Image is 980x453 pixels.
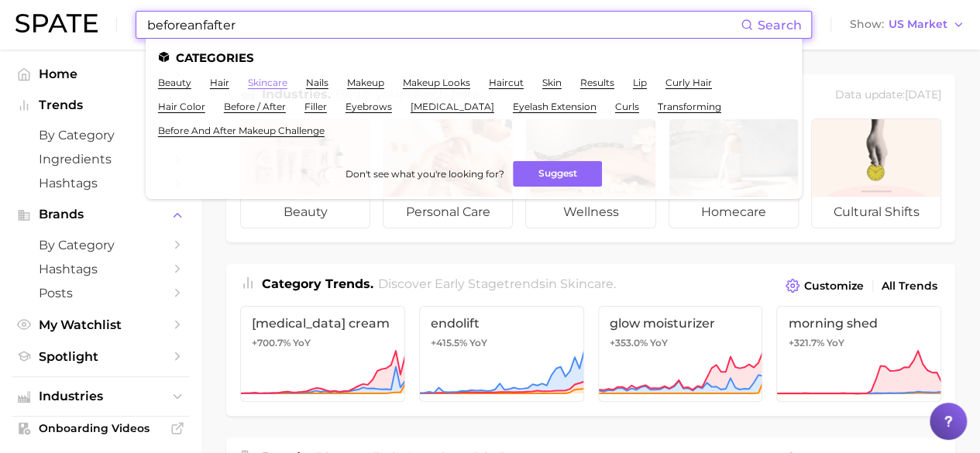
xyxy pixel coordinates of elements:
span: [MEDICAL_DATA] cream [252,316,394,331]
a: hair color [158,101,205,112]
span: Hashtags [39,262,163,276]
input: Search here for a brand, industry, or ingredient [146,12,741,38]
a: Home [12,62,189,86]
span: Trends [39,98,163,112]
span: Industries [39,390,163,403]
a: haircut [489,77,524,88]
span: Posts [39,286,163,300]
a: curls [615,101,639,112]
a: All Trends [878,276,941,297]
span: YoY [469,337,487,349]
span: Category Trends . [262,276,373,291]
span: YoY [293,337,311,349]
span: wellness [526,197,655,228]
a: skin [542,77,562,88]
span: My Watchlist [39,317,163,332]
a: My Watchlist [12,313,189,337]
a: eyelash extension [513,101,597,112]
span: Don't see what you're looking for? [345,168,504,180]
button: Industries [12,385,189,408]
span: homecare [669,197,798,228]
span: Discover Early Stage trends in . [378,276,616,291]
span: glow moisturizer [610,316,751,331]
a: [MEDICAL_DATA] [411,101,494,112]
a: beauty [158,77,191,88]
button: Brands [12,203,189,226]
a: results [580,77,614,88]
a: makeup [347,77,384,88]
span: Customize [804,280,864,293]
span: by Category [39,238,163,252]
span: +415.5% [431,337,467,348]
a: by Category [12,233,189,257]
span: US Market [889,20,947,29]
span: Search [758,18,802,33]
a: Onboarding Videos [12,417,189,440]
a: Ingredients [12,147,189,171]
button: Suggest [513,161,602,187]
span: skincare [560,276,614,291]
span: All Trends [882,280,937,293]
button: Customize [782,275,868,297]
a: before and after makeup challenge [158,125,325,136]
a: Spotlight [12,345,189,369]
a: [MEDICAL_DATA] cream+700.7% YoY [240,306,405,402]
span: personal care [383,197,512,228]
span: YoY [826,337,844,349]
a: transforming [658,101,721,112]
img: SPATE [15,14,98,33]
span: endolift [431,316,573,331]
a: by Category [12,123,189,147]
span: Onboarding Videos [39,421,163,435]
span: cultural shifts [812,197,940,228]
div: Data update: [DATE] [835,85,941,106]
a: cultural shifts [811,118,941,228]
a: filler [304,101,327,112]
a: nails [306,77,328,88]
span: Home [39,67,163,81]
span: +321.7% [788,337,824,348]
button: Trends [12,94,189,117]
a: eyebrows [346,101,392,112]
span: Show [850,20,884,29]
a: makeup looks [403,77,470,88]
a: skincare [248,77,287,88]
span: +353.0% [610,337,648,348]
a: curly hair [665,77,712,88]
span: by Category [39,128,163,142]
a: Posts [12,281,189,305]
span: Ingredients [39,152,163,166]
a: Hashtags [12,257,189,281]
a: hair [210,77,229,88]
a: before / after [224,101,286,112]
span: morning shed [788,316,930,331]
span: Brands [39,208,163,221]
a: Hashtags [12,171,189,195]
button: ShowUS Market [846,15,968,35]
li: Categories [158,51,789,64]
span: +700.7% [252,337,291,348]
a: morning shed+321.7% YoY [776,306,941,402]
a: glow moisturizer+353.0% YoY [598,306,763,402]
a: lip [633,77,647,88]
span: YoY [650,337,668,349]
span: beauty [241,197,370,228]
span: Spotlight [39,349,163,364]
a: endolift+415.5% YoY [419,306,584,402]
span: Hashtags [39,176,163,190]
